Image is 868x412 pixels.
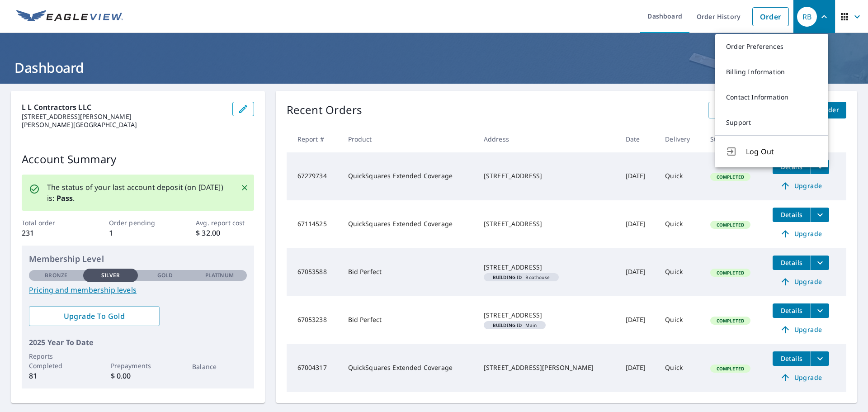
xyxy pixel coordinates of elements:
span: Log Out [746,146,817,157]
th: Address [476,126,618,152]
img: EV Logo [16,10,123,24]
th: Date [618,126,658,152]
th: Product [341,126,476,152]
th: Report # [287,126,341,152]
a: Contact Information [715,85,828,110]
a: Support [715,110,828,135]
a: Billing Information [715,59,828,85]
th: Status [703,126,765,152]
div: RB [797,7,817,27]
a: Order Preferences [715,34,828,59]
a: Order [752,7,789,26]
th: Delivery [658,126,703,152]
button: Log Out [715,135,828,167]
